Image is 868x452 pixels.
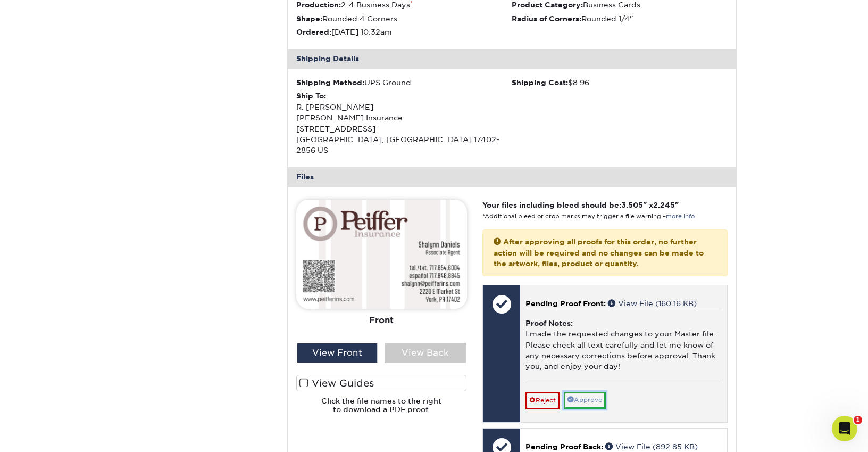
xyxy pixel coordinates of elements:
small: *Additional bleed or crop marks may trigger a file warning – [482,213,695,220]
span: Pending Proof Front: [525,299,606,308]
div: Shipping Details [288,49,737,68]
a: Approve [564,392,606,408]
div: View Front [297,343,378,363]
div: I made the requested changes to your Master file. Please check all text carefully and let me know... [525,309,722,383]
div: R. [PERSON_NAME] [PERSON_NAME] Insurance [STREET_ADDRESS] [GEOGRAPHIC_DATA], [GEOGRAPHIC_DATA] 17... [296,91,512,155]
h6: Click the file names to the right to download a PDF proof. [296,397,467,423]
div: Front [296,309,467,332]
span: 1 [854,416,862,424]
div: Files [288,167,737,186]
div: $8.96 [512,77,728,88]
strong: Ordered: [296,28,331,36]
div: View Back [385,343,466,363]
iframe: Intercom live chat [832,416,857,441]
strong: Proof Notes: [525,319,573,327]
strong: Shipping Method: [296,78,364,87]
a: Reject [525,392,560,409]
strong: After approving all proofs for this order, no further action will be required and no changes can ... [494,237,704,268]
label: View Guides [296,375,467,391]
a: View File (892.85 KB) [605,442,698,451]
li: [DATE] 10:32am [296,27,512,37]
strong: Ship To: [296,92,326,100]
div: UPS Ground [296,77,512,88]
strong: Radius of Corners: [512,14,581,23]
span: 2.245 [653,201,675,209]
strong: Your files including bleed should be: " x " [482,201,679,209]
li: Rounded 4 Corners [296,13,512,24]
strong: Shipping Cost: [512,78,568,87]
span: 3.505 [621,201,643,209]
span: Pending Proof Back: [525,442,603,451]
strong: Shape: [296,14,322,23]
a: more info [666,213,695,220]
a: View File (160.16 KB) [608,299,697,308]
li: Rounded 1/4" [512,13,728,24]
strong: Product Category: [512,1,583,9]
strong: Production: [296,1,341,9]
